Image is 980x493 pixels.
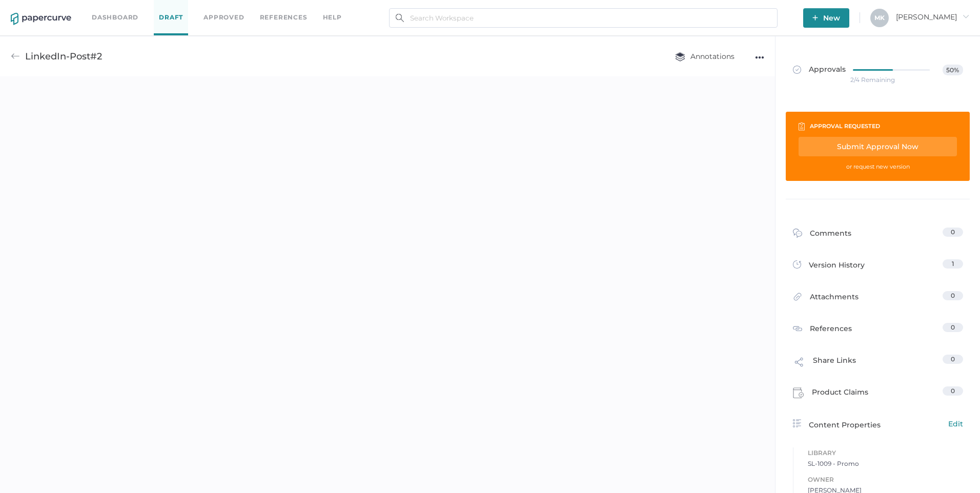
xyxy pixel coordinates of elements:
div: Submit Approval Now [799,137,957,156]
img: comment-icon.4fbda5a2.svg [793,229,802,240]
i: arrow_right [962,13,969,20]
div: approval requested [810,120,880,132]
div: LinkedIn-Post#2 [25,47,102,66]
img: attachments-icon.0dd0e375.svg [793,292,802,304]
a: Approved [203,12,244,23]
button: Annotations [665,47,745,66]
a: Attachments0 [793,291,963,307]
img: clipboard-icon-white.67177333.svg [799,122,805,131]
span: Library [808,447,963,459]
span: 0 [951,292,955,299]
span: 0 [951,323,955,331]
img: share-link-icon.af96a55c.svg [793,356,805,371]
div: Product Claims [793,386,868,402]
img: reference-icon.cd0ee6a9.svg [793,324,802,333]
div: help [323,12,342,23]
span: Edit [948,418,963,429]
span: [PERSON_NAME] [896,12,969,22]
div: ●●● [755,50,764,65]
span: Approvals [793,65,846,76]
img: versions-icon.ee5af6b0.svg [793,260,801,271]
a: Share Links0 [793,355,963,374]
a: Dashboard [92,12,138,23]
div: Attachments [793,291,859,307]
span: New [812,8,840,28]
span: M K [874,14,885,22]
input: Search Workspace [389,8,778,28]
img: papercurve-logo-colour.7244d18c.svg [11,13,71,25]
a: Version History1 [793,259,963,274]
span: SL-1009 - Promo [808,459,963,469]
img: search.bf03fe8b.svg [396,14,404,22]
img: claims-icon.71597b81.svg [793,387,804,399]
img: annotation-layers.cc6d0e6b.svg [675,52,685,61]
div: Share Links [793,355,856,374]
span: 1 [952,260,954,268]
img: plus-white.e19ec114.svg [812,15,818,20]
span: Owner [808,474,963,485]
a: Content PropertiesEdit [793,418,963,430]
img: content-properties-icon.34d20aed.svg [793,419,801,427]
span: 0 [951,387,955,395]
span: Annotations [675,52,734,61]
span: 0 [951,228,955,236]
div: or request new version [799,161,957,172]
a: Product Claims0 [793,386,963,402]
div: Content Properties [793,418,963,430]
a: Approvals50% [787,54,969,94]
div: References [793,323,852,336]
a: References0 [793,323,963,336]
img: back-arrow-grey.72011ae3.svg [11,52,20,61]
div: Version History [793,259,865,274]
span: 0 [951,355,955,363]
img: approved-grey.341b8de9.svg [793,66,801,74]
span: 50% [943,65,963,75]
a: Comments0 [793,228,963,243]
a: References [260,12,308,23]
div: Comments [793,228,851,243]
button: New [803,8,849,28]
